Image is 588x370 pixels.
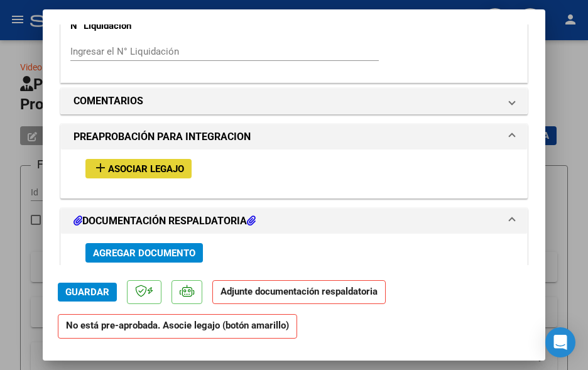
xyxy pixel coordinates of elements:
[61,124,527,150] mat-expansion-panel-header: PREAPROBACIÓN PARA INTEGRACION
[61,89,527,114] mat-expansion-panel-header: COMENTARIOS
[73,94,143,109] h1: COMENTARIOS
[61,209,527,234] mat-expansion-panel-header: DOCUMENTACIÓN RESPALDATORIA
[70,19,205,33] p: N° Liquidación
[58,283,117,302] button: Guardar
[93,248,195,259] span: Agregar Documento
[58,314,297,339] strong: No está pre-aprobada. Asocie legajo (botón amarillo)
[65,286,109,298] span: Guardar
[545,327,575,357] div: Open Intercom Messenger
[93,160,108,175] mat-icon: add
[61,150,527,198] div: PREAPROBACIÓN PARA INTEGRACION
[85,159,192,178] button: Asociar Legajo
[220,286,378,297] strong: Adjunte documentación respaldatoria
[85,243,203,263] button: Agregar Documento
[108,163,184,175] span: Asociar Legajo
[73,129,251,144] h1: PREAPROBACIÓN PARA INTEGRACION
[73,214,256,229] h1: DOCUMENTACIÓN RESPALDATORIA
